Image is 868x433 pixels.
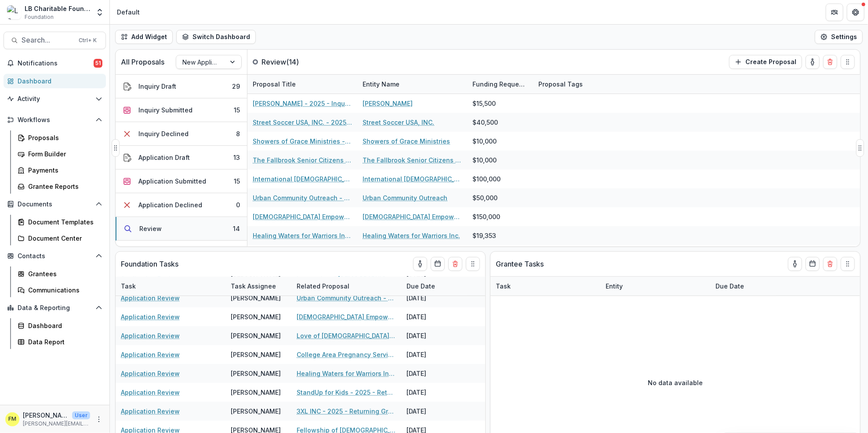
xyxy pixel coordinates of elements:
[253,118,352,127] a: Street Soccer USA, INC. - 2025 - Inquiry Form
[729,55,802,69] button: Create Proposal
[18,76,99,86] div: Dashboard
[363,212,462,221] a: [DEMOGRAPHIC_DATA] Empowerment Ministry
[25,13,54,21] span: Foundation
[234,177,240,186] div: 15
[253,193,352,202] a: Urban Community Outreach - 2025 - Inquiry Form
[232,82,240,91] div: 29
[121,388,180,397] a: Application Review
[496,259,544,269] p: Grantee Tasks
[4,74,106,88] a: Dashboard
[121,57,164,67] p: All Proposals
[113,6,143,18] nav: breadcrumb
[253,137,352,146] a: Showers of Grace Ministries - 2025 - Inquiry Form
[18,304,92,312] span: Data & Reporting
[121,350,180,359] a: Application Review
[357,75,467,94] div: Entity Name
[121,312,180,321] a: Application Review
[253,99,352,108] a: [PERSON_NAME] - 2025 - Inquiry Form
[472,99,496,108] div: $15,500
[815,30,863,44] button: Settings
[18,116,92,124] span: Workflows
[14,147,106,161] a: Form Builder
[4,249,106,263] button: Open Contacts
[28,285,99,295] div: Communications
[4,92,106,106] button: Open Activity
[788,257,802,271] button: toggle-assigned-to-me
[14,267,106,281] a: Grantees
[533,75,643,94] div: Proposal Tags
[116,98,247,122] button: Inquiry Submitted15
[291,281,355,291] div: Related Proposal
[472,231,496,240] div: $19,353
[413,257,427,271] button: toggle-assigned-to-me
[710,277,776,296] div: Due Date
[4,197,106,211] button: Open Documents
[472,155,497,165] div: $10,000
[138,177,206,186] div: Application Submitted
[77,36,98,45] div: Ctrl + K
[116,217,247,241] button: Review14
[856,139,864,157] button: Drag
[121,293,180,303] a: Application Review
[28,166,99,175] div: Payments
[28,321,99,330] div: Dashboard
[253,174,352,184] a: International [DEMOGRAPHIC_DATA] [DEMOGRAPHIC_DATA] of [GEOGRAPHIC_DATA] - 2025 - Grant Funding R...
[826,4,843,21] button: Partners
[472,212,500,221] div: $150,000
[18,201,92,208] span: Documents
[467,75,533,94] div: Funding Requested
[841,257,855,271] button: Drag
[823,257,837,271] button: Delete card
[600,277,710,296] div: Entity
[401,277,467,296] div: Due Date
[231,388,281,397] div: [PERSON_NAME]
[121,369,180,378] a: Application Review
[28,337,99,346] div: Data Report
[18,60,94,67] span: Notifications
[116,281,141,291] div: Task
[22,36,73,44] span: Search...
[297,369,396,378] a: Healing Waters for Warriors Inc. - 2025 - Grant Funding Request Requirements and Questionnaires
[8,416,16,422] div: Francisca Mendoza
[297,312,396,321] a: [DEMOGRAPHIC_DATA] Empowerment Ministry - 2025 - Grant Funding Request Requirements and Questionn...
[401,307,467,326] div: [DATE]
[231,312,281,321] div: [PERSON_NAME]
[23,411,69,420] p: [PERSON_NAME]
[231,369,281,378] div: [PERSON_NAME]
[112,139,120,157] button: Drag
[401,402,467,421] div: [DATE]
[25,4,90,13] div: LB Charitable Foundation
[357,79,405,89] div: Entity Name
[138,153,190,162] div: Application Draft
[28,133,99,142] div: Proposals
[401,281,440,291] div: Due Date
[121,331,180,340] a: Application Review
[28,182,99,191] div: Grantee Reports
[297,350,396,359] a: College Area Pregnancy Services - 2025 - Grant Funding Request Requirements and Questionnaires
[467,79,533,89] div: Funding Requested
[253,231,352,240] a: Healing Waters for Warriors Inc. - 2025 - Grant Funding Request Requirements and Questionnaires
[533,79,588,89] div: Proposal Tags
[4,32,106,49] button: Search...
[841,55,855,69] button: Drag
[234,105,240,115] div: 15
[710,281,749,291] div: Due Date
[14,335,106,349] a: Data Report
[28,217,99,227] div: Document Templates
[225,277,291,296] div: Task Assignee
[138,200,202,209] div: Application Declined
[806,55,820,69] button: toggle-assigned-to-me
[116,193,247,217] button: Application Declined0
[18,253,92,260] span: Contacts
[291,277,401,296] div: Related Proposal
[236,200,240,209] div: 0
[94,414,104,425] button: More
[297,407,396,416] a: 3XL INC - 2025 - Returning Grantee Application Form
[472,118,498,127] div: $40,500
[14,283,106,297] a: Communications
[401,364,467,383] div: [DATE]
[121,259,178,269] p: Foundation Tasks
[225,281,281,291] div: Task Assignee
[116,277,225,296] div: Task
[466,257,480,271] button: Drag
